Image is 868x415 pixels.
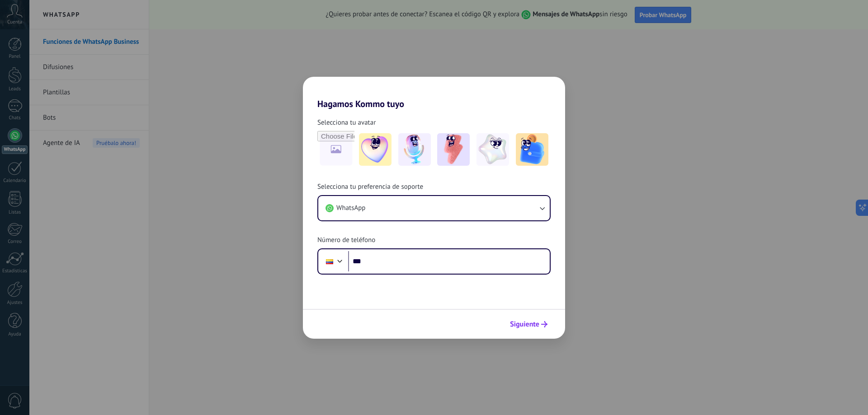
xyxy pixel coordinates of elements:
div: Colombia: + 57 [321,252,338,271]
span: Selecciona tu avatar [317,118,376,127]
span: Número de teléfono [317,236,375,245]
span: Selecciona tu preferencia de soporte [317,182,423,191]
img: -4.jpeg [476,133,509,166]
img: -2.jpeg [398,133,431,166]
button: WhatsApp [318,196,550,220]
h2: Hagamos Kommo tuyo [303,77,565,109]
span: Siguiente [510,321,539,327]
button: Siguiente [506,317,552,332]
span: WhatsApp [336,204,365,213]
img: -5.jpeg [516,133,548,166]
img: -1.jpeg [359,133,392,166]
img: -3.jpeg [437,133,470,166]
